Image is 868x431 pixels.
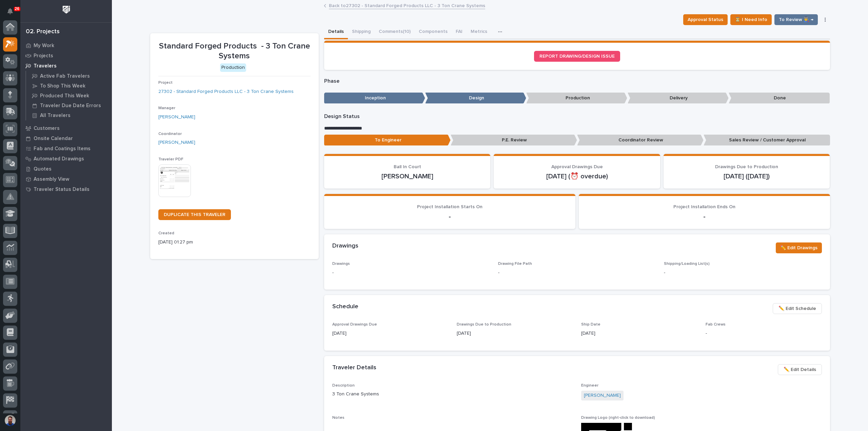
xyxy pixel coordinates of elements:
[779,16,813,24] span: To Review 👨‍🏭 →
[158,231,174,235] span: Created
[34,53,53,59] p: Projects
[348,25,375,39] button: Shipping
[26,71,112,81] a: Active Fab Travelers
[664,262,710,266] span: Shipping/Loading List(s)
[20,51,112,61] a: Projects
[34,125,60,132] p: Customers
[34,176,69,182] p: Assembly View
[539,54,615,59] span: REPORT DRAWING/DESIGN ISSUE
[332,384,355,388] span: Description
[673,204,735,209] span: Project Installation Ends On
[773,303,822,314] button: ✏️ Edit Schedule
[451,135,577,146] p: P.E. Review
[332,303,358,311] h2: Schedule
[324,78,830,84] p: Phase
[730,14,772,25] button: ⏳ I Need Info
[774,14,818,25] button: To Review 👨‍🏭 →
[706,322,726,327] span: Fab Crews
[324,93,425,104] p: Inception
[534,51,620,62] a: REPORT DRAWING/DESIGN ISSUE
[158,132,182,136] span: Coordinator
[584,392,621,399] a: [PERSON_NAME]
[158,139,195,146] a: [PERSON_NAME]
[40,83,85,89] p: To Shop This Week
[415,25,452,39] button: Components
[706,330,822,337] p: -
[498,269,499,276] p: -
[778,364,822,375] button: ✏️ Edit Details
[526,93,627,104] p: Production
[20,184,112,194] a: Traveler Status Details
[158,239,311,246] p: [DATE] 01:27 pm
[158,41,311,61] p: Standard Forged Products - 3 Ton Crane Systems
[26,91,112,100] a: Produced This Week
[780,244,817,252] span: ✏️ Edit Drawings
[417,204,482,209] span: Project Installation Starts On
[332,391,573,398] p: 3 Ton Crane Systems
[452,25,467,39] button: FAI
[577,135,704,146] p: Coordinator Review
[784,366,816,374] span: ✏️ Edit Details
[3,4,17,18] button: Notifications
[40,73,90,79] p: Active Fab Travelers
[3,413,17,428] button: users-avatar
[20,61,112,71] a: Travelers
[8,8,17,19] div: Notifications26
[20,143,112,154] a: Fab and Coatings Items
[332,213,567,221] p: -
[704,135,830,146] p: Sales Review / Customer Approval
[715,164,778,169] span: Drawings Due to Production
[332,322,377,327] span: Approval Drawings Due
[581,384,598,388] span: Engineer
[587,213,822,221] p: -
[729,93,830,104] p: Done
[581,416,655,420] span: Drawing Logo (right-click to download)
[457,330,573,337] p: [DATE]
[457,322,511,327] span: Drawings Due to Production
[581,322,600,327] span: Ship Date
[332,172,482,180] p: [PERSON_NAME]
[664,269,822,276] p: -
[332,330,449,337] p: [DATE]
[735,16,767,24] span: ⏳ I Need Info
[581,330,697,337] p: [DATE]
[34,166,52,172] p: Quotes
[164,212,225,217] span: DUPLICATE THIS TRAVELER
[425,93,526,104] p: Design
[329,1,485,9] a: Back to27302 - Standard Forged Products LLC - 3 Ton Crane Systems
[158,209,231,220] a: DUPLICATE THIS TRAVELER
[502,172,652,180] p: [DATE] (⏰ overdue)
[778,305,816,313] span: ✏️ Edit Schedule
[60,3,73,16] img: Workspace Logo
[15,6,19,11] p: 26
[40,103,101,109] p: Traveler Due Date Errors
[158,114,195,121] a: [PERSON_NAME]
[688,16,723,24] span: Approval Status
[40,113,71,119] p: All Travelers
[332,364,376,372] h2: Traveler Details
[498,262,532,266] span: Drawing File Path
[158,157,183,161] span: Traveler PDF
[34,43,54,49] p: My Work
[20,40,112,51] a: My Work
[26,81,112,91] a: To Shop This Week
[683,14,728,25] button: Approval Status
[551,164,603,169] span: Approval Drawings Due
[34,187,90,193] p: Traveler Status Details
[34,136,73,142] p: Onsite Calendar
[394,164,421,169] span: Ball In Court
[34,156,84,162] p: Automated Drawings
[332,416,344,420] span: Notes
[34,63,57,69] p: Travelers
[158,81,173,85] span: Project
[40,93,89,99] p: Produced This Week
[20,133,112,143] a: Onsite Calendar
[20,154,112,164] a: Automated Drawings
[20,174,112,184] a: Assembly View
[628,93,729,104] p: Delivery
[332,262,350,266] span: Drawings
[158,88,294,95] a: 27302 - Standard Forged Products LLC - 3 Ton Crane Systems
[776,242,822,253] button: ✏️ Edit Drawings
[34,146,91,152] p: Fab and Coatings Items
[332,269,490,276] p: -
